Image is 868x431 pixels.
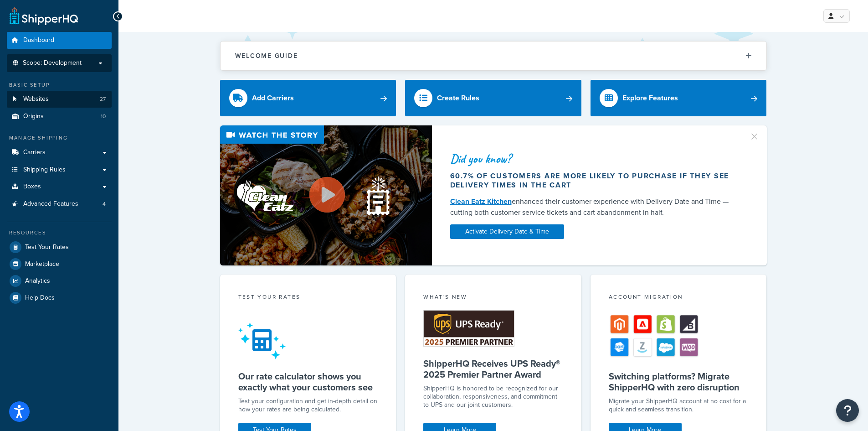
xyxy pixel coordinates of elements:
[7,196,112,213] li: Advanced Features
[7,273,112,289] a: Analytics
[220,125,432,265] img: Video thumbnail
[25,244,69,251] span: Test Your Rates
[23,149,46,156] span: Carriers
[591,80,767,116] a: Explore Features
[7,32,112,49] a: Dashboard
[7,161,112,178] a: Shipping Rules
[100,95,106,103] span: 27
[7,108,112,125] a: Origins10
[7,108,112,125] li: Origins
[25,260,59,268] span: Marketplace
[7,256,112,272] a: Marketplace
[836,399,859,422] button: Open Resource Center
[235,52,298,59] h2: Welcome Guide
[405,80,581,116] a: Create Rules
[25,277,50,285] span: Analytics
[7,144,112,161] a: Carriers
[23,113,44,120] span: Origins
[220,80,396,116] a: Add Carriers
[7,81,112,89] div: Basic Setup
[450,224,564,239] a: Activate Delivery Date & Time
[7,91,112,108] li: Websites
[437,92,479,104] div: Create Rules
[252,92,294,104] div: Add Carriers
[609,371,749,393] h5: Switching platforms? Migrate ShipperHQ with zero disruption
[7,91,112,108] a: Websites27
[423,358,563,380] h5: ShipperHQ Receives UPS Ready® 2025 Premier Partner Award
[609,397,749,414] div: Migrate your ShipperHQ account at no cost for a quick and seamless transition.
[221,42,766,70] button: Welcome Guide
[450,196,512,207] a: Clean Eatz Kitchen
[25,294,55,302] span: Help Docs
[23,36,54,44] span: Dashboard
[238,397,378,414] div: Test your configuration and get in-depth detail on how your rates are being calculated.
[7,229,112,237] div: Resources
[23,59,82,67] span: Scope: Development
[7,178,112,195] a: Boxes
[238,293,378,303] div: Test your rates
[23,166,66,174] span: Shipping Rules
[7,196,112,213] a: Advanced Features4
[7,290,112,306] a: Help Docs
[101,113,106,120] span: 10
[23,183,41,191] span: Boxes
[423,293,563,303] div: What's New
[7,134,112,142] div: Manage Shipping
[450,152,738,165] div: Did you know?
[609,293,749,303] div: Account Migration
[622,92,678,104] div: Explore Features
[23,95,49,103] span: Websites
[450,171,738,190] div: 60.7% of customers are more likely to purchase if they see delivery times in the cart
[7,239,112,255] a: Test Your Rates
[23,200,78,208] span: Advanced Features
[450,196,738,218] div: enhanced their customer experience with Delivery Date and Time — cutting both customer service ti...
[423,384,563,409] p: ShipperHQ is honored to be recognized for our collaboration, responsiveness, and commitment to UP...
[103,200,106,208] span: 4
[238,371,378,393] h5: Our rate calculator shows you exactly what your customers see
